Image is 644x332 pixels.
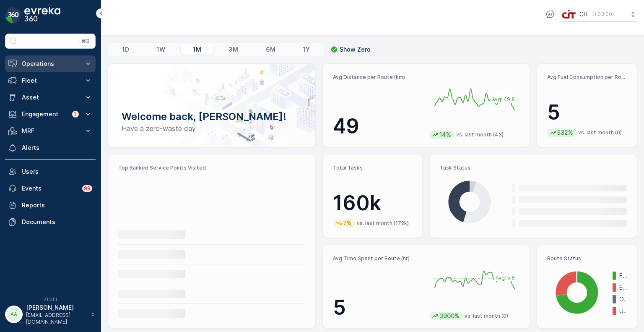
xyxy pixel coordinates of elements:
button: Fleet [5,72,96,89]
p: Operations [22,60,79,68]
p: vs. last month (0) [465,313,508,319]
p: Task Status [440,165,627,171]
p: 5 [547,100,627,125]
p: 1Y [303,45,310,54]
p: Undispatched [619,307,627,315]
p: Users [22,167,92,176]
p: 99 [84,185,91,192]
img: cit-logo_pOk6rL0.png [562,10,576,19]
p: 6M [266,45,275,54]
p: Route Status [547,255,627,262]
p: Welcome back, [PERSON_NAME]! [122,110,302,123]
p: Avg Fuel Consumption per Route (lt) [547,74,627,81]
a: Documents [5,214,96,230]
p: 1M [193,45,201,54]
img: logo_dark-DEwI_e13.png [24,7,60,24]
span: v 1.51.1 [5,297,96,302]
p: 1W [156,45,165,54]
button: AA[PERSON_NAME][EMAIL_ADDRESS][DOMAIN_NAME] [5,303,96,325]
p: 532% [556,128,574,137]
button: Engagement1 [5,106,96,123]
p: 49 [333,114,423,139]
p: Show Zero [340,45,371,54]
p: Finished [619,272,627,280]
p: Events [22,184,77,193]
p: 1 [74,111,77,118]
p: Reports [22,201,92,209]
div: AA [7,308,21,321]
p: Documents [22,218,92,226]
p: Total Tasks [333,165,413,171]
p: ( +03:00 ) [592,11,614,18]
a: Alerts [5,139,96,156]
p: 3900% [439,312,460,320]
p: [PERSON_NAME] [26,303,86,312]
p: Avg Distance per Route (km) [333,74,423,81]
p: 1D [122,45,129,54]
p: Offline [619,295,627,303]
p: Have a zero-waste day [122,123,302,133]
p: [EMAIL_ADDRESS][DOMAIN_NAME] [26,312,86,325]
p: ⌘B [81,38,90,44]
button: Operations [5,55,96,72]
button: CIT(+03:00) [562,7,637,22]
p: Top Ranked Service Points Visited [118,165,305,171]
p: Engagement [22,110,67,118]
p: 7% [342,219,353,227]
p: Expired [619,283,627,292]
p: MRF [22,127,79,135]
p: 3M [229,45,238,54]
p: vs. last month (0) [578,129,622,136]
p: Fleet [22,76,79,85]
p: vs. last month (172k) [357,220,409,227]
p: 5 [333,295,423,320]
p: Alerts [22,144,92,152]
p: Asset [22,93,79,102]
a: Events99 [5,180,96,197]
button: MRF [5,123,96,139]
button: Asset [5,89,96,106]
p: CIT [579,10,589,18]
a: Reports [5,197,96,214]
p: vs. last month (43) [456,131,504,138]
img: logo [5,7,22,24]
p: 160k [333,191,413,216]
p: Avg Time Spent per Route (hr) [333,255,423,262]
p: 14% [439,131,452,139]
a: Users [5,163,96,180]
